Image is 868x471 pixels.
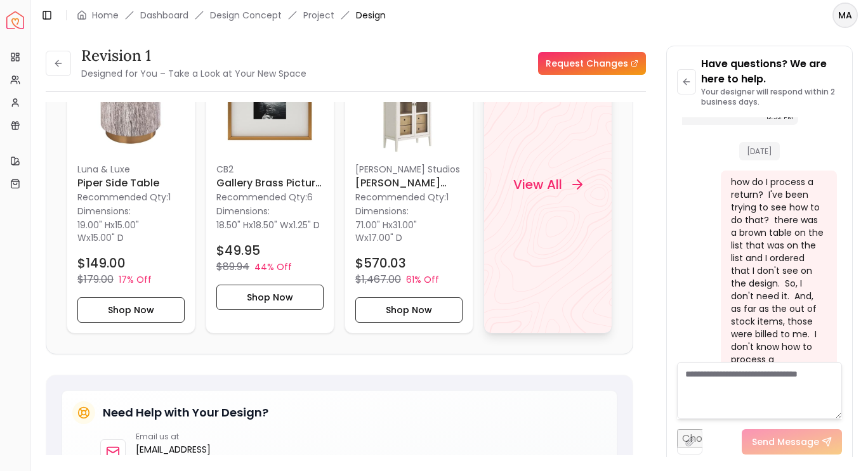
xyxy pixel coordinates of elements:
button: Shop Now [355,297,463,323]
div: piper side table [67,35,195,333]
span: MA [834,4,857,27]
p: Your designer will respond within 2 business days. [701,87,842,107]
p: x x [216,219,320,231]
img: Spacejoy Logo [6,11,24,29]
p: 61% Off [406,273,439,286]
span: 15.00" W [77,219,139,244]
a: Dashboard [140,9,188,22]
p: $1,467.00 [355,272,401,287]
p: 17% Off [119,273,152,286]
span: 17.00" D [369,231,402,244]
h4: $570.03 [355,254,406,272]
p: Luna & Luxe [77,163,185,176]
div: Noel Arched White Cabinet [345,35,473,333]
a: Gallery Brass Picture Frame with White Mat 8"x10" imageCB2Gallery Brass Picture Frame with White ... [206,35,334,333]
span: 31.00" W [355,219,417,244]
h6: [PERSON_NAME] Arched White Cabinet [355,176,463,191]
span: 18.50" W [253,219,289,231]
img: Noel Arched White Cabinet image [355,46,463,153]
a: Noel Arched White Cabinet image[PERSON_NAME] Studios[PERSON_NAME] Arched White CabinetRecommended... [345,35,473,333]
p: Recommended Qty: 1 [77,191,185,203]
a: Project [303,9,334,22]
a: View All [483,35,612,333]
h4: $149.00 [77,254,126,272]
p: Have questions? We are here to help. [701,56,842,87]
p: x x [355,219,463,244]
p: [PERSON_NAME] Studios [355,163,463,176]
div: 12:52 PM [766,111,793,124]
h3: Revision 1 [81,46,306,66]
span: 18.50" H [216,219,249,231]
a: Spacejoy [6,11,24,29]
img: Gallery Brass Picture Frame with White Mat 8"x10" image [216,46,324,153]
a: Home [92,9,119,22]
span: 19.00" H [77,219,110,231]
small: Designed for You – Take a Look at Your New Space [81,67,306,80]
span: 1.25" D [293,219,320,231]
div: how do I process a return? I've been trying to see how to do that? there was a brown table on the... [731,176,824,416]
button: Shop Now [77,297,185,323]
img: piper side table image [77,46,185,153]
p: Recommended Qty: 6 [216,191,324,203]
h5: Need Help with Your Design? [103,404,268,422]
button: MA [832,3,858,28]
p: CB2 [216,163,324,176]
span: [DATE] [739,142,780,160]
span: Design [356,9,386,22]
h4: View All [513,175,562,193]
p: $179.00 [77,272,114,287]
h6: piper side table [77,176,185,191]
a: piper side table imageLuna & Luxepiper side tableRecommended Qty:1Dimensions:19.00" Hx15.00" Wx15... [67,35,195,333]
nav: breadcrumb [77,9,386,22]
p: Email us at [136,432,212,442]
button: Shop Now [216,285,324,310]
div: Gallery Brass Picture Frame with White Mat 8"x10" [206,35,334,333]
h4: $49.95 [216,242,260,259]
span: 15.00" D [91,231,124,244]
a: Request Changes [538,52,646,75]
li: Design Concept [210,9,282,22]
p: Dimensions: [77,203,131,219]
p: Dimensions: [216,203,270,219]
h6: Gallery Brass Picture Frame with White Mat 8"x10" [216,176,324,191]
p: 44% Off [254,261,292,273]
p: $89.94 [216,259,249,274]
p: Recommended Qty: 1 [355,191,463,203]
span: 71.00" H [355,219,388,231]
p: Dimensions: [355,203,409,219]
p: x x [77,219,185,244]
